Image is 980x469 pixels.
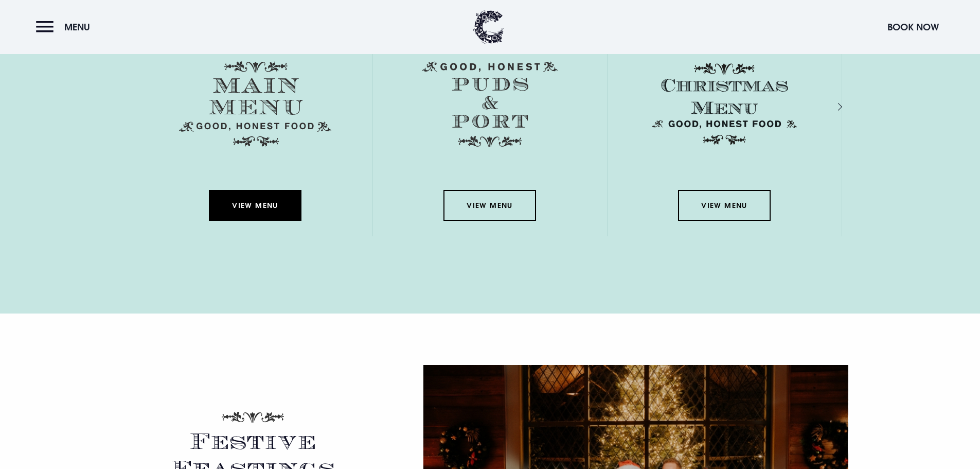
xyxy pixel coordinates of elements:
img: Clandeboye Lodge [473,10,504,44]
button: Book Now [882,16,944,38]
img: Menu puds and port [422,61,558,148]
a: View Menu [678,190,771,221]
a: View Menu [209,190,301,221]
a: View Menu [443,190,536,221]
span: Menu [64,21,90,33]
img: Menu main menu [179,61,331,147]
button: Menu [36,16,95,38]
div: Next slide [824,99,834,114]
img: Christmas Menu SVG [648,61,800,147]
